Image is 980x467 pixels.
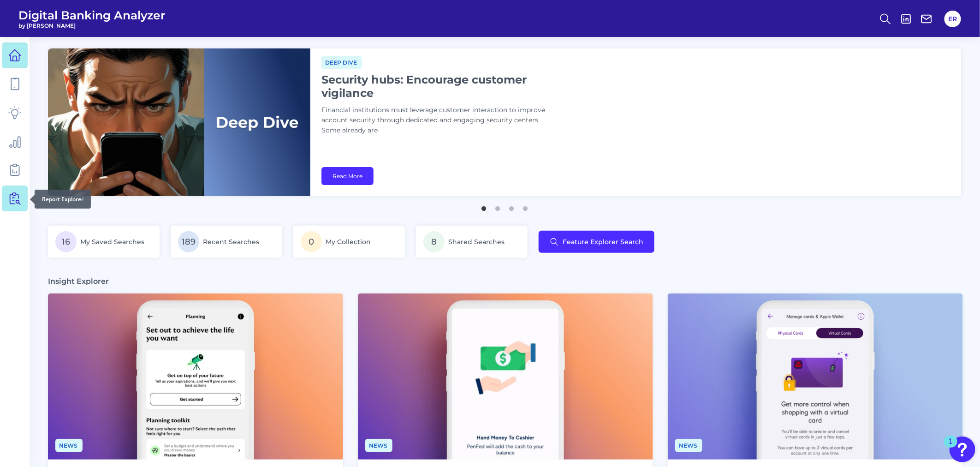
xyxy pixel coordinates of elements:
[301,231,322,252] span: 0
[448,238,505,246] span: Shared Searches
[178,231,199,252] span: 189
[507,202,517,211] button: 3
[563,238,643,245] span: Feature Explorer Search
[423,231,445,252] span: 8
[365,439,392,452] span: News
[668,293,963,460] img: Appdates - Phone (9).png
[48,293,343,460] img: News - Phone (4).png
[539,231,654,253] button: Feature Explorer Search
[321,58,362,66] a: Deep dive
[80,238,144,246] span: My Saved Searches
[365,441,392,449] a: News
[521,202,530,211] button: 4
[203,238,259,246] span: Recent Searches
[18,22,166,29] span: by [PERSON_NAME]
[493,202,503,211] button: 2
[950,437,975,462] button: Open Resource Center, 1 new notification
[326,238,371,246] span: My Collection
[293,226,405,258] a: 0My Collection
[321,56,362,69] span: Deep dive
[321,105,552,136] p: Financial institutions must leverage customer interaction to improve account security through ded...
[171,226,282,258] a: 189Recent Searches
[321,167,374,185] a: Read More
[48,48,310,196] img: bannerImg
[18,8,166,22] span: Digital Banking Analyzer
[358,293,653,460] img: News - Phone.png
[55,441,83,449] a: News
[416,226,528,258] a: 8Shared Searches
[35,190,91,209] div: Report Explorer
[675,439,702,452] span: News
[48,226,160,258] a: 16My Saved Searches
[55,439,83,452] span: News
[949,442,953,454] div: 1
[321,73,552,100] h1: Security hubs: Encourage customer vigilance
[48,276,109,286] h3: Insight Explorer
[675,441,702,449] a: News
[55,231,77,252] span: 16
[480,202,489,211] button: 1
[944,11,961,27] button: ER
